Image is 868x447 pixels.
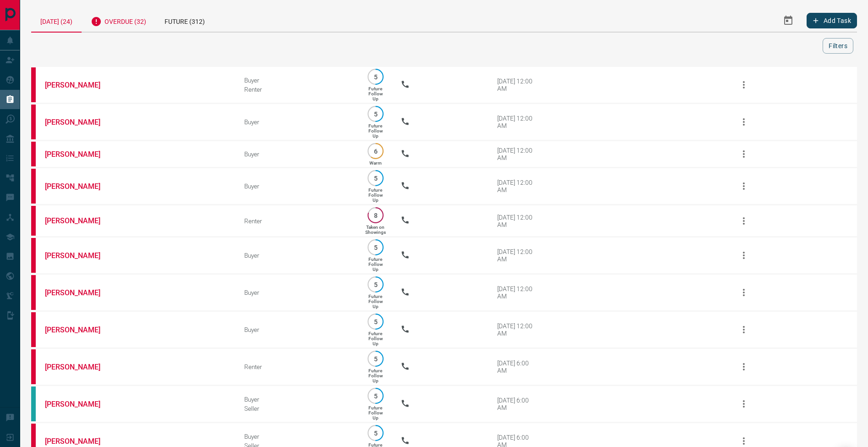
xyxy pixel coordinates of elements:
[368,405,383,420] p: Future Follow Up
[497,322,536,337] div: [DATE] 12:00 AM
[368,123,383,138] p: Future Follow Up
[372,318,379,325] p: 5
[31,142,36,166] div: property.ca
[244,118,350,126] div: Buyer
[497,147,536,161] div: [DATE] 12:00 AM
[368,257,383,272] p: Future Follow Up
[45,251,114,260] a: [PERSON_NAME]
[45,363,114,371] a: [PERSON_NAME]
[244,182,350,190] div: Buyer
[372,430,379,436] p: 5
[244,252,350,259] div: Buyer
[45,400,114,408] a: [PERSON_NAME]
[368,86,383,101] p: Future Follow Up
[497,77,536,92] div: [DATE] 12:00 AM
[31,169,36,204] div: property.ca
[368,368,383,383] p: Future Follow Up
[31,67,36,102] div: property.ca
[244,396,350,403] div: Buyer
[365,225,386,235] p: Taken on Showings
[497,359,536,374] div: [DATE] 6:00 AM
[31,349,36,384] div: property.ca
[372,355,379,362] p: 5
[45,182,114,191] a: [PERSON_NAME]
[45,326,114,334] a: [PERSON_NAME]
[244,217,350,225] div: Renter
[497,248,536,263] div: [DATE] 12:00 AM
[372,392,379,399] p: 5
[368,188,383,203] p: Future Follow Up
[372,148,379,155] p: 6
[244,86,350,93] div: Renter
[45,118,114,127] a: [PERSON_NAME]
[244,77,350,84] div: Buyer
[45,288,114,297] a: [PERSON_NAME]
[368,294,383,309] p: Future Follow Up
[372,175,379,182] p: 5
[31,386,36,421] div: condos.ca
[31,275,36,310] div: property.ca
[497,115,536,129] div: [DATE] 12:00 AM
[45,81,114,89] a: [PERSON_NAME]
[807,13,857,28] button: Add Task
[31,312,36,347] div: property.ca
[497,397,536,411] div: [DATE] 6:00 AM
[31,9,82,33] div: [DATE] (24)
[372,212,379,219] p: 8
[45,150,114,159] a: [PERSON_NAME]
[244,405,350,412] div: Seller
[497,179,536,193] div: [DATE] 12:00 AM
[31,206,36,236] div: property.ca
[497,214,536,228] div: [DATE] 12:00 AM
[823,38,853,54] button: Filters
[369,160,382,166] p: Warm
[45,437,114,446] a: [PERSON_NAME]
[368,331,383,346] p: Future Follow Up
[31,105,36,139] div: property.ca
[82,9,155,32] div: Overdue (32)
[244,289,350,296] div: Buyer
[497,285,536,300] div: [DATE] 12:00 AM
[372,73,379,80] p: 5
[45,216,114,225] a: [PERSON_NAME]
[244,326,350,333] div: Buyer
[244,433,350,440] div: Buyer
[372,281,379,288] p: 5
[244,150,350,158] div: Buyer
[777,10,799,32] button: Select Date Range
[372,244,379,251] p: 5
[244,363,350,370] div: Renter
[155,9,214,32] div: Future (312)
[372,110,379,117] p: 5
[31,238,36,273] div: property.ca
